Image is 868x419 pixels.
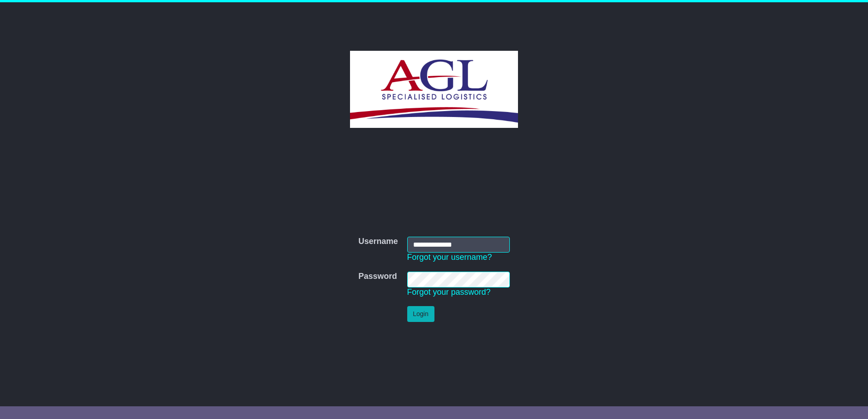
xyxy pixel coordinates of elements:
[350,51,518,128] img: AGL SPECIALISED LOGISTICS
[407,287,491,297] a: Forgot your password?
[407,306,434,322] button: Login
[407,253,492,262] a: Forgot your username?
[358,237,398,247] label: Username
[358,272,397,282] label: Password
